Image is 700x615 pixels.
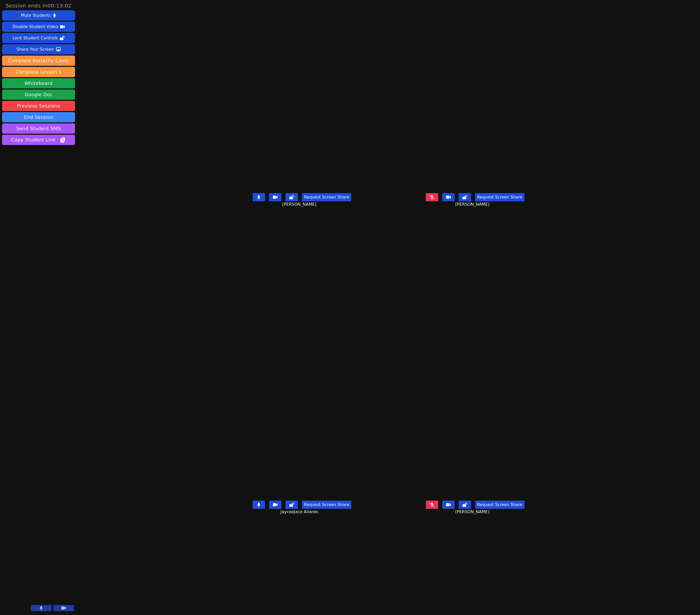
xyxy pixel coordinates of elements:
[16,45,54,53] div: Share Your Screen
[2,78,75,88] button: Whiteboard
[12,23,58,31] div: Disable Student Video
[11,136,66,143] span: Copy Student Link
[6,2,72,9] span: Session ends in
[2,101,75,111] a: Previous Sessions
[2,135,75,145] button: Copy Student Link
[2,67,75,77] button: Complete Lesson 1
[475,501,524,509] button: Request Screen Share
[2,22,75,32] button: Disable Student Video
[2,123,75,134] button: Send Student SMS
[302,501,351,509] button: Request Screen Share
[2,33,75,43] button: Lock Student Controls
[13,34,58,42] div: Lock Student Controls
[282,201,318,207] span: [PERSON_NAME]
[2,89,75,100] a: Google Doc
[2,112,75,122] button: End Session
[302,193,351,201] button: Request Screen Share
[2,56,75,66] button: Complete Butterfly Camp
[455,201,491,207] span: [PERSON_NAME]
[280,509,319,515] span: JayceeJace Allardo
[48,3,72,9] time: 00:13:02
[21,11,51,20] div: Mute Students
[2,44,75,55] button: Share Your Screen
[475,193,524,201] button: Request Screen Share
[2,10,75,21] button: Mute Students
[455,509,491,515] span: [PERSON_NAME]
